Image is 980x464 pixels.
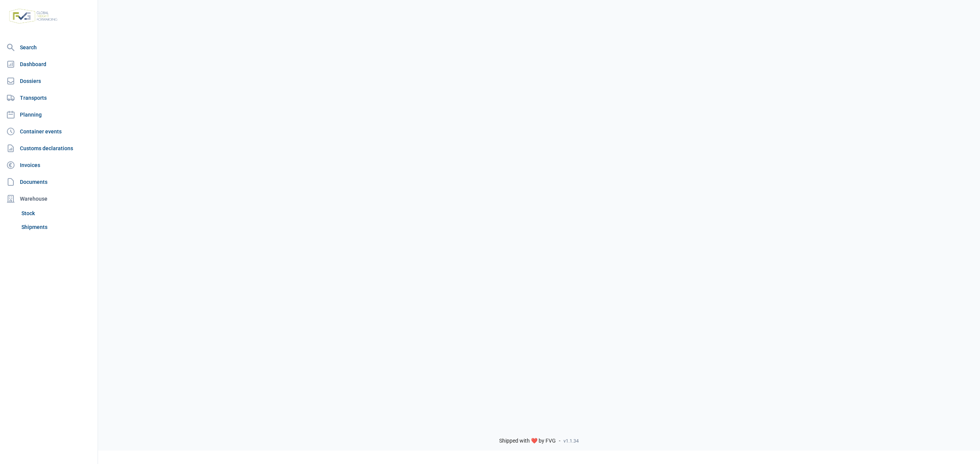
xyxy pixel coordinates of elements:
[3,141,95,156] a: Customs declarations
[499,438,556,445] span: Shipped with ❤️ by FVG
[3,40,95,55] a: Search
[559,438,560,445] span: -
[3,174,95,190] a: Documents
[3,57,95,72] a: Dashboard
[3,191,95,206] div: Warehouse
[3,124,95,139] a: Container events
[6,6,60,27] img: FVG - Global freight forwarding
[563,438,579,444] span: v1.1.34
[3,107,95,122] a: Planning
[3,157,95,173] a: Invoices
[3,73,95,89] a: Dossiers
[3,90,95,105] a: Transports
[18,206,95,220] a: Stock
[18,220,95,234] a: Shipments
